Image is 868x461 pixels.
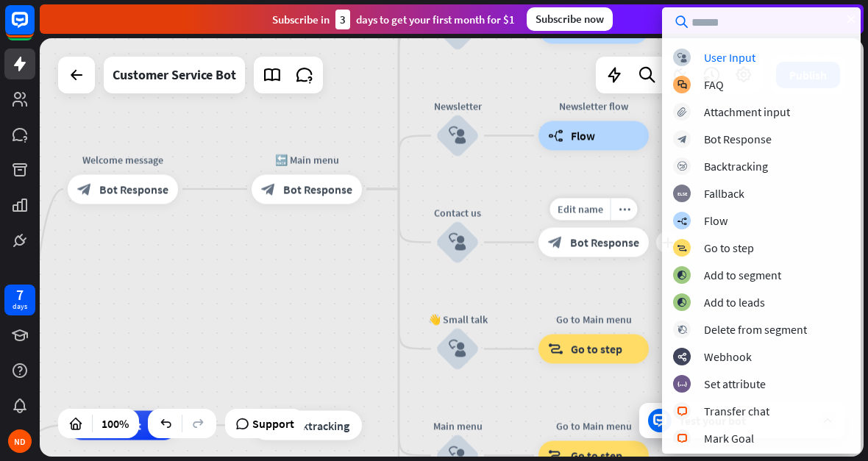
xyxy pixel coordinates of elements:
i: block_goto [677,243,687,253]
div: Go to step [704,240,754,255]
div: Main menu [413,419,502,434]
div: Bot Response [704,132,772,146]
i: block_set_attribute [677,379,687,389]
i: block_user_input [677,53,687,62]
span: Edit name [558,203,603,216]
div: Subscribe now [527,7,613,31]
i: block_bot_response [261,182,276,196]
div: 3 [335,10,350,29]
div: Newsletter flow [527,99,660,114]
i: block_delete_from_segment [677,325,687,335]
span: Flow [571,129,595,143]
i: block_bot_response [77,182,92,196]
i: block_livechat [677,407,688,416]
span: Go to step [571,342,622,357]
div: Transfer chat [704,404,769,418]
div: Backtracking [704,159,768,174]
div: 7 [16,288,24,301]
i: block_attachment [677,107,687,117]
a: 7 days [4,285,35,315]
span: Bot Response [283,182,352,196]
div: FAQ [704,77,724,92]
div: Fallback [704,186,744,201]
span: Bot Response [99,182,168,196]
div: ND [8,429,32,453]
div: Go to Main menu [527,312,660,327]
div: 🔙 Main menu [241,152,373,167]
div: Add to segment [704,268,781,282]
i: builder_tree [677,216,687,226]
div: days [13,301,27,312]
div: Mark Goal [704,431,754,446]
div: User Input [704,50,755,65]
i: builder_tree [548,129,563,143]
i: block_add_to_segment [677,271,687,280]
div: Add to leads [704,295,765,310]
i: more_horiz [619,204,630,215]
div: 👋 Small talk [413,312,502,327]
div: Customer Service Bot [113,57,236,93]
i: block_faq [677,80,687,90]
i: block_backtracking [677,162,687,171]
i: webhooks [677,352,687,362]
div: Webhook [704,349,752,364]
i: block_bot_response [677,135,687,144]
div: Subscribe in days to get your first month for $1 [272,10,515,29]
div: Newsletter [413,99,502,114]
div: Delete from segment [704,322,807,337]
div: Set attribute [704,376,766,391]
i: block_user_input [449,340,466,358]
div: 100% [97,412,133,435]
i: block_bot_response [548,235,563,250]
span: Bot Response [570,235,639,250]
div: Attachment input [704,104,790,119]
span: Backtracking [284,418,349,432]
div: Contact us [413,206,502,221]
div: Welcome message [57,152,189,167]
i: block_add_to_segment [677,298,687,307]
div: Flow [704,213,728,228]
i: block_goto [548,342,563,357]
i: block_livechat [677,434,688,443]
i: block_user_input [449,234,466,251]
div: Go to Main menu [527,419,660,434]
i: block_fallback [677,189,687,199]
span: Support [252,412,294,435]
i: block_user_input [449,127,466,145]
